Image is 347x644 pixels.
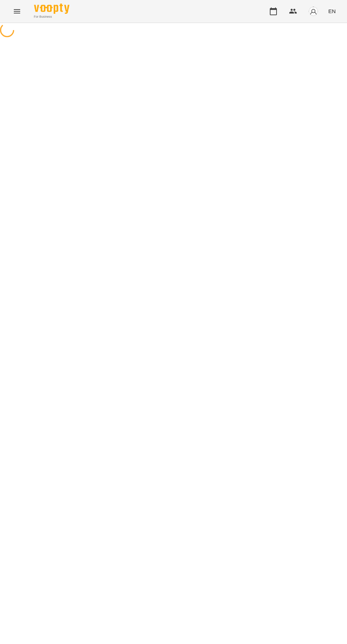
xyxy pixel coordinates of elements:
[325,5,339,18] button: EN
[34,4,69,14] img: Voopty Logo
[34,15,69,19] span: For Business
[8,3,25,20] button: Menu
[328,7,336,15] span: EN
[308,6,318,16] img: avatar_s.png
